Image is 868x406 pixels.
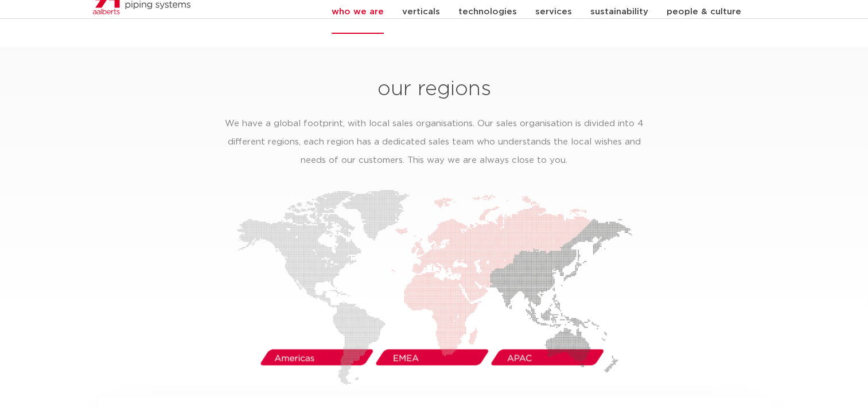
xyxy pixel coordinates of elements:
p: We have a global footprint, with local sales organisations. Our sales organisation is divided int... [216,115,652,170]
h2: our regions [99,76,770,103]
